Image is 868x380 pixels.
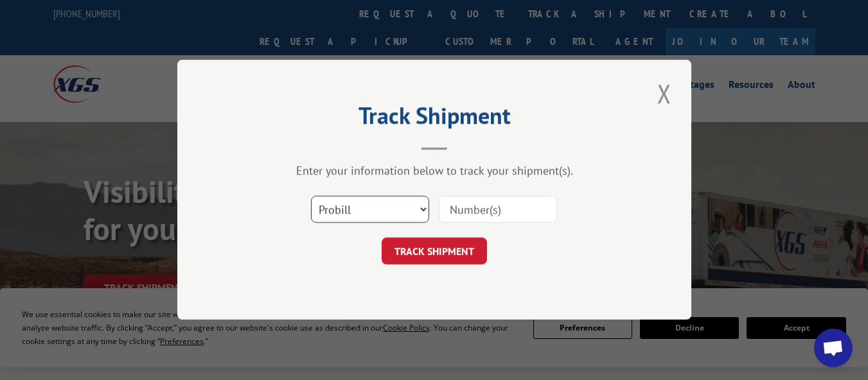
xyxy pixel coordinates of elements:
a: Open chat [814,329,853,367]
button: Close modal [653,76,675,111]
input: Number(s) [439,196,557,223]
div: Enter your information below to track your shipment(s). [242,164,627,178]
button: TRACK SHIPMENT [382,238,487,265]
h2: Track Shipment [242,107,627,131]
